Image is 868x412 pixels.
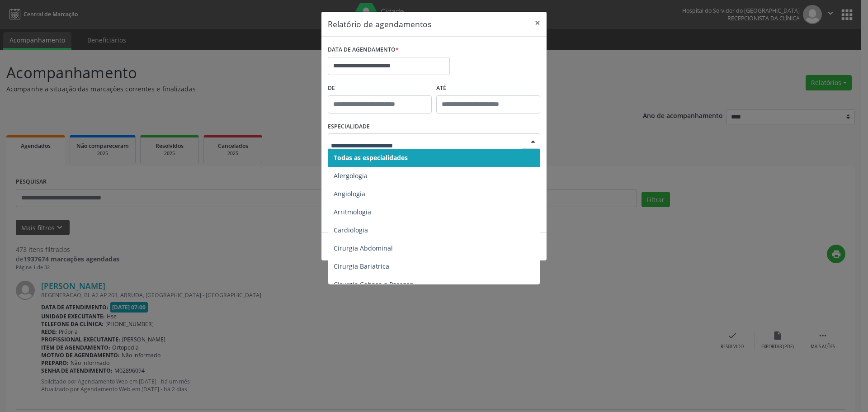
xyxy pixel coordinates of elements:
[334,171,368,180] span: Alergologia
[334,262,389,270] span: Cirurgia Bariatrica
[334,280,413,289] span: Cirurgia Cabeça e Pescoço
[328,43,399,57] label: DATA DE AGENDAMENTO
[436,81,540,95] label: ATÉ
[334,244,393,252] span: Cirurgia Abdominal
[328,120,370,134] label: ESPECIALIDADE
[334,189,365,198] span: Angiologia
[528,12,547,34] button: Close
[334,153,408,162] span: Todas as especialidades
[334,208,371,216] span: Arritmologia
[334,226,368,234] span: Cardiologia
[328,18,431,30] h5: Relatório de agendamentos
[328,81,432,95] label: De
